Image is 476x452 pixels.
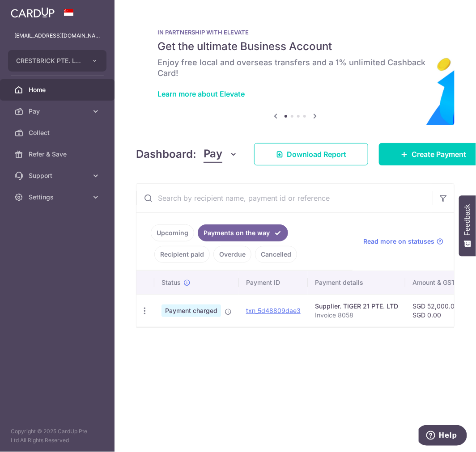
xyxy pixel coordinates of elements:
[255,246,297,263] a: Cancelled
[287,149,346,160] span: Download Report
[8,50,106,72] button: CRESTBRICK PTE. LTD.
[29,128,88,137] span: Collect
[29,85,88,94] span: Home
[315,311,398,320] p: Invoice 8058
[136,14,455,125] img: Renovation banner
[29,171,88,180] span: Support
[29,150,88,159] span: Refer & Save
[254,143,368,165] a: Download Report
[16,56,82,65] span: CRESTBRICK PTE. LTD.
[204,146,238,163] button: Pay
[29,193,88,202] span: Settings
[157,39,433,54] h5: Get the ultimate Business Account
[412,149,466,160] span: Create Payment
[161,278,181,287] span: Status
[412,278,455,287] span: Amount & GST
[459,195,476,256] button: Feedback - Show survey
[198,224,288,241] a: Payments on the way
[161,304,221,317] span: Payment charged
[315,302,398,311] div: Supplier. TIGER 21 PTE. LTD
[213,246,251,263] a: Overdue
[157,89,245,98] a: Learn more about Elevate
[11,7,55,18] img: CardUp
[136,146,196,162] h4: Dashboard:
[136,184,433,212] input: Search by recipient name, payment id or reference
[204,146,222,163] span: Pay
[308,271,405,294] th: Payment details
[14,31,100,40] p: [EMAIL_ADDRESS][DOMAIN_NAME]
[419,425,467,448] iframe: Opens a widget where you can find more information
[363,237,443,246] a: Read more on statuses
[29,107,88,116] span: Pay
[405,294,472,327] td: SGD 52,000.00 SGD 0.00
[157,57,433,79] h6: Enjoy free local and overseas transfers and a 1% unlimited Cashback Card!
[154,246,210,263] a: Recipient paid
[157,29,433,36] p: IN PARTNERSHIP WITH ELEVATE
[363,237,434,246] span: Read more on statuses
[463,204,472,236] span: Feedback
[239,271,308,294] th: Payment ID
[246,307,301,314] a: txn_5d48809dae3
[151,224,194,241] a: Upcoming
